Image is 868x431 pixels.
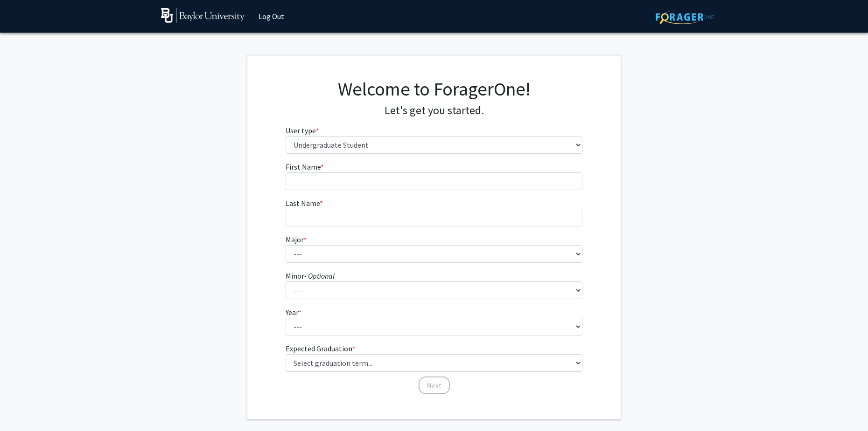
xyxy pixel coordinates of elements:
button: Next [419,376,450,394]
i: - Optional [304,271,335,280]
h4: Let's get you started. [286,104,583,117]
label: Year [286,307,301,318]
h1: Welcome to ForagerOne! [286,78,583,100]
span: Last Name [286,198,320,208]
img: Baylor University Logo [161,8,245,23]
iframe: Chat [7,389,40,424]
label: User type [286,125,319,136]
span: First Name [286,162,321,171]
label: Expected Graduation [286,343,355,354]
label: Minor [286,270,335,281]
label: Major [286,234,307,245]
img: ForagerOne Logo [656,10,714,24]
